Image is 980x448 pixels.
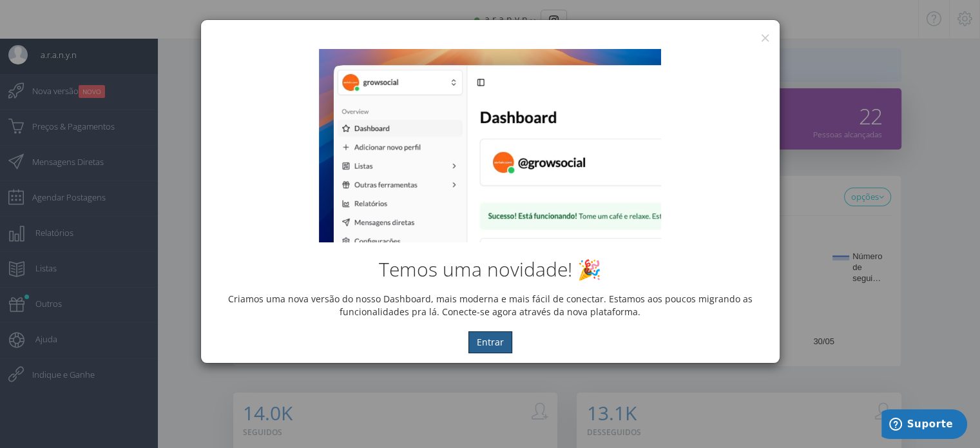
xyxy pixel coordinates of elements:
h2: Temos uma novidade! 🎉 [211,258,770,280]
button: Entrar [468,331,512,353]
img: New Dashboard [319,49,660,242]
p: Criamos uma nova versão do nosso Dashboard, mais moderna e mais fácil de conectar. Estamos aos po... [211,293,770,318]
button: × [760,29,770,46]
iframe: Abre um widget para que você possa encontrar mais informações [881,409,967,442]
